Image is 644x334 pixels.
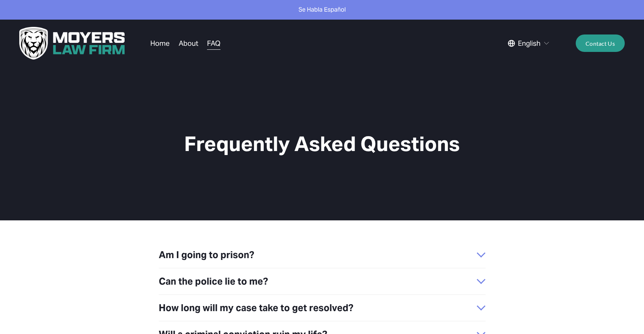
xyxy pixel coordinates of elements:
a: About [179,36,198,50]
span: Am I going to prison? [159,247,477,262]
span: How long will my case take to get resolved? [159,300,477,315]
img: Moyers Law Firm | Everyone Matters. Everyone Counts. [19,27,125,60]
button: Am I going to prison? [159,242,486,268]
button: Can the police lie to me? [159,268,486,294]
span: English [518,37,540,50]
span: Can the police lie to me? [159,274,477,289]
a: FAQ [207,36,220,50]
h1: Frequently Asked Questions [159,131,486,157]
a: Contact Us [576,34,625,52]
button: How long will my case take to get resolved? [159,295,486,321]
div: language picker [508,36,550,50]
p: Se Habla Español [17,5,627,15]
a: Home [150,36,170,50]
